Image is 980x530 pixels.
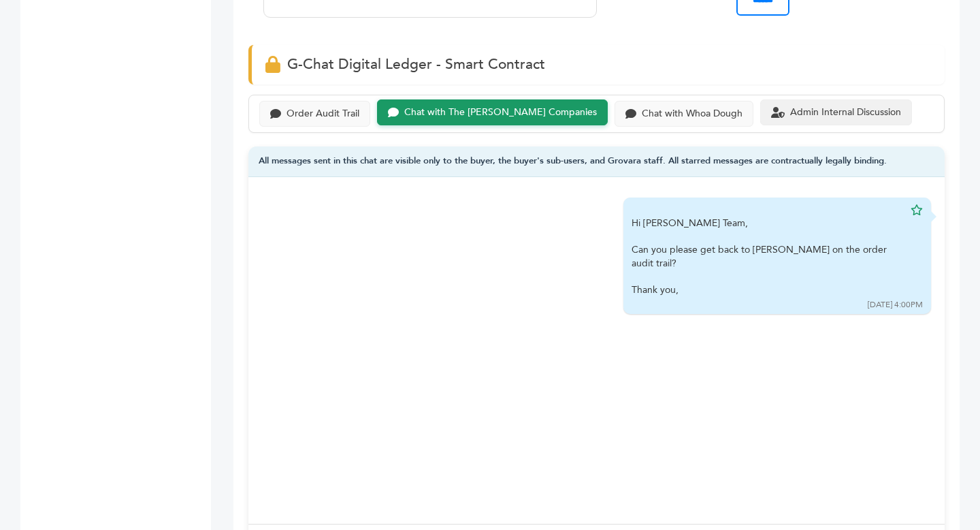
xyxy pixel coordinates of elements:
[287,108,359,120] div: Order Audit Trail
[632,283,904,297] div: Thank you,
[642,108,742,120] div: Chat with Whoa Dough
[248,146,945,177] div: All messages sent in this chat are visible only to the buyer, the buyer's sub-users, and Grovara ...
[632,243,904,270] div: Can you please get back to [PERSON_NAME] on the order audit trail?
[632,217,904,297] div: Hi [PERSON_NAME] Team,
[287,54,545,74] span: G-Chat Digital Ledger - Smart Contract
[868,299,923,311] div: [DATE] 4:00PM
[404,107,597,119] div: Chat with The [PERSON_NAME] Companies
[790,107,901,119] div: Admin Internal Discussion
